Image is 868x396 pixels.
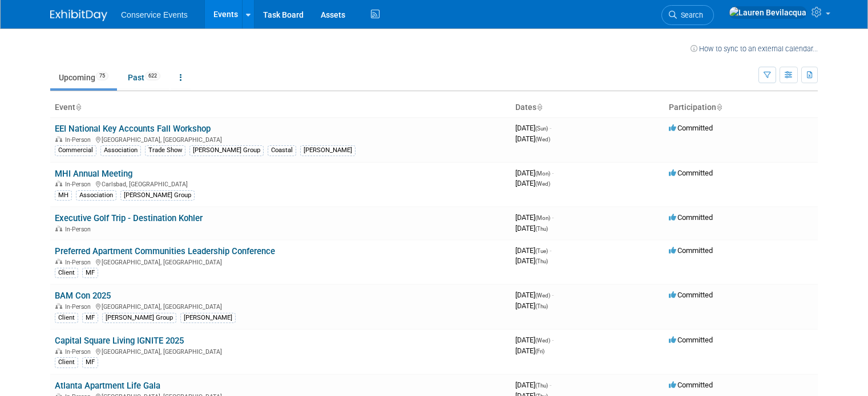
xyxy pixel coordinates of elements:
[515,179,550,187] span: [DATE]
[50,98,511,117] th: Event
[729,6,807,19] img: Lauren Bevilacqua
[535,348,544,354] span: (Fri)
[76,190,116,201] div: Association
[50,67,117,88] a: Upcoming75
[515,124,551,132] span: [DATE]
[65,181,94,188] span: In-Person
[55,348,62,354] img: In-Person Event
[535,136,550,142] span: (Wed)
[515,336,554,344] span: [DATE]
[55,268,78,278] div: Client
[515,224,548,232] span: [DATE]
[535,258,548,264] span: (Thu)
[65,226,94,233] span: In-Person
[55,336,184,346] a: Capital Square Living IGNITE 2025
[669,246,713,255] span: Committed
[75,103,81,112] a: Sort by Event Name
[65,348,94,356] span: In-Person
[552,336,554,344] span: -
[552,291,554,299] span: -
[55,179,506,188] div: Carlsbad, [GEOGRAPHIC_DATA]
[55,169,132,179] a: MHI Annual Meeting
[55,259,62,264] img: In-Person Event
[50,10,107,21] img: ExhibitDay
[511,98,664,117] th: Dates
[535,226,548,232] span: (Thu)
[65,303,94,311] span: In-Person
[515,346,544,355] span: [DATE]
[121,10,188,19] span: Conservice Events
[669,213,713,222] span: Committed
[535,215,550,221] span: (Mon)
[515,291,554,299] span: [DATE]
[119,67,169,88] a: Past622
[552,169,554,177] span: -
[55,381,160,391] a: Atlanta Apartment Life Gala
[664,98,818,117] th: Participation
[55,346,506,356] div: [GEOGRAPHIC_DATA], [GEOGRAPHIC_DATA]
[535,303,548,309] span: (Thu)
[535,181,550,187] span: (Wed)
[145,145,185,156] div: Trade Show
[55,124,211,134] a: EEI National Key Accounts Fall Workshop
[102,313,176,323] div: [PERSON_NAME] Group
[55,145,96,156] div: Commercial
[515,246,551,255] span: [DATE]
[55,313,78,323] div: Client
[96,72,108,80] span: 75
[691,44,818,53] a: How to sync to an external calendar...
[55,301,506,311] div: [GEOGRAPHIC_DATA], [GEOGRAPHIC_DATA]
[515,256,548,265] span: [DATE]
[515,381,551,389] span: [DATE]
[55,357,78,368] div: Client
[550,381,551,389] span: -
[55,257,506,266] div: [GEOGRAPHIC_DATA], [GEOGRAPHIC_DATA]
[65,136,94,144] span: In-Person
[661,5,714,25] a: Search
[55,136,62,142] img: In-Person Event
[677,11,703,19] span: Search
[535,382,548,389] span: (Thu)
[669,169,713,177] span: Committed
[55,134,506,144] div: [GEOGRAPHIC_DATA], [GEOGRAPHIC_DATA]
[100,145,141,156] div: Association
[82,357,98,368] div: MF
[535,337,550,344] span: (Wed)
[669,381,713,389] span: Committed
[55,213,203,223] a: Executive Golf Trip - Destination Kohler
[552,213,554,222] span: -
[268,145,296,156] div: Coastal
[535,125,548,132] span: (Sun)
[189,145,264,156] div: [PERSON_NAME] Group
[716,103,722,112] a: Sort by Participation Type
[55,181,62,186] img: In-Person Event
[536,103,542,112] a: Sort by Start Date
[180,313,236,323] div: [PERSON_NAME]
[550,246,551,255] span: -
[55,246,275,256] a: Preferred Apartment Communities Leadership Conference
[669,124,713,132] span: Committed
[55,226,62,231] img: In-Person Event
[669,291,713,299] span: Committed
[120,190,195,201] div: [PERSON_NAME] Group
[535,170,550,177] span: (Mon)
[515,169,554,177] span: [DATE]
[515,134,550,143] span: [DATE]
[82,268,98,278] div: MF
[55,303,62,309] img: In-Person Event
[55,291,111,301] a: BAM Con 2025
[65,259,94,266] span: In-Person
[515,213,554,222] span: [DATE]
[550,124,551,132] span: -
[535,248,548,254] span: (Tue)
[82,313,98,323] div: MF
[669,336,713,344] span: Committed
[300,145,356,156] div: [PERSON_NAME]
[145,72,160,80] span: 622
[515,301,548,310] span: [DATE]
[55,190,72,201] div: MH
[535,292,550,299] span: (Wed)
